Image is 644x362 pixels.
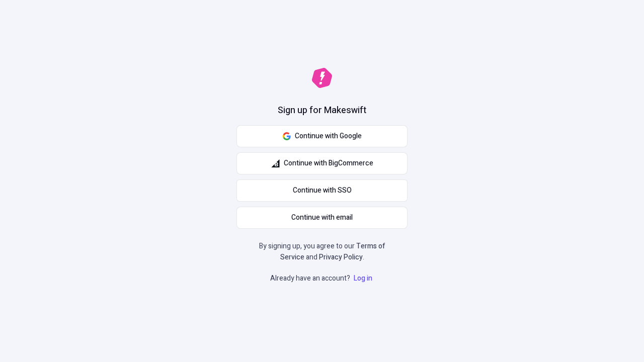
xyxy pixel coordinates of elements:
span: Continue with Google [295,131,362,142]
button: Continue with Google [236,125,408,147]
a: Log in [352,273,374,284]
a: Privacy Policy [319,252,363,262]
a: Continue with SSO [236,179,408,202]
button: Continue with BigCommerce [236,152,408,174]
p: By signing up, you agree to our and . [256,241,388,263]
span: Continue with BigCommerce [284,158,373,169]
button: Continue with email [236,207,408,229]
p: Already have an account? [270,273,374,284]
a: Terms of Service [280,241,385,262]
h1: Sign up for Makeswift [278,104,366,117]
span: Continue with email [291,212,353,223]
